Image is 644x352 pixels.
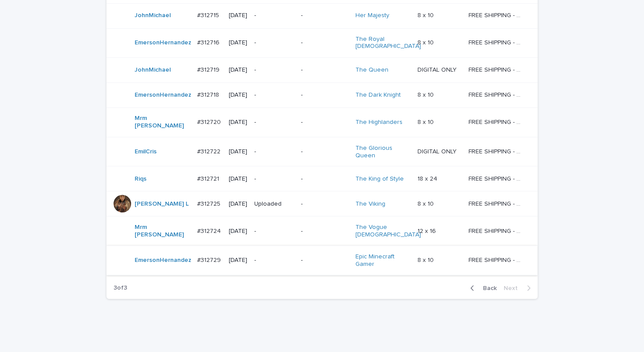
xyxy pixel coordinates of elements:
[229,91,247,99] p: [DATE]
[355,144,410,159] a: The Glorious Queen
[229,66,247,74] p: [DATE]
[468,225,525,235] p: FREE SHIPPING - preview in 1-2 business days, after your approval delivery will take 5-10 b.d.
[197,254,222,264] p: #312729
[135,91,191,99] a: EmersonHernandez
[417,254,435,264] p: 8 x 10
[254,39,294,47] p: -
[355,200,385,207] a: The Viking
[254,200,294,207] p: Uploaded
[355,223,421,238] a: The Vogue [DEMOGRAPHIC_DATA]
[135,256,191,264] a: EmersonHernandez
[254,66,294,74] p: -
[417,146,458,155] p: DIGITAL ONLY
[500,284,538,292] button: Next
[468,146,525,155] p: FREE SHIPPING - preview in 1-2 business days, after your approval delivery will take 5-10 b.d.
[468,117,525,126] p: FREE SHIPPING - preview in 1-2 business days, after your approval delivery will take 5-10 b.d.
[417,65,458,74] p: DIGITAL ONLY
[106,58,538,83] tr: JohnMichael #312719#312719 [DATE]--The Queen DIGITAL ONLYDIGITAL ONLY FREE SHIPPING - preview in ...
[197,65,221,74] p: #312719
[106,108,538,137] tr: Mrm [PERSON_NAME] #312720#312720 [DATE]--The Highlanders 8 x 108 x 10 FREE SHIPPING - preview in ...
[417,173,439,182] p: 18 x 24
[254,148,294,155] p: -
[197,225,222,235] p: #312724
[301,227,348,235] p: -
[197,117,222,126] p: #312720
[301,256,348,264] p: -
[254,256,294,264] p: -
[106,28,538,58] tr: EmersonHernandez #312716#312716 [DATE]--The Royal [DEMOGRAPHIC_DATA] 8 x 108 x 10 FREE SHIPPING -...
[229,175,247,182] p: [DATE]
[417,37,435,47] p: 8 x 10
[106,191,538,216] tr: [PERSON_NAME] L #312725#312725 [DATE]Uploaded-The Viking 8 x 108 x 10 FREE SHIPPING - preview in ...
[301,66,348,74] p: -
[197,198,222,207] p: #312725
[468,90,525,99] p: FREE SHIPPING - preview in 1-2 business days, after your approval delivery will take 5-10 b.d.
[229,12,247,19] p: [DATE]
[135,200,189,207] a: [PERSON_NAME] L
[197,90,220,99] p: #312718
[106,216,538,246] tr: Mrm [PERSON_NAME] #312724#312724 [DATE]--The Vogue [DEMOGRAPHIC_DATA] 12 x 1612 x 16 FREE SHIPPIN...
[468,198,525,207] p: FREE SHIPPING - preview in 1-2 business days, after your approval delivery will take 5-10 b.d.
[135,223,190,238] a: Mrm [PERSON_NAME]
[135,39,191,47] a: EmersonHernandez
[301,148,348,155] p: -
[229,256,247,264] p: [DATE]
[106,3,538,28] tr: JohnMichael #312715#312715 [DATE]--Her Majesty 8 x 108 x 10 FREE SHIPPING - preview in 1-2 busine...
[355,91,401,99] a: The Dark Knight
[254,227,294,235] p: -
[301,12,348,19] p: -
[463,284,500,292] button: Back
[106,277,134,298] p: 3 of 3
[355,175,404,182] a: The King of Style
[417,90,435,99] p: 8 x 10
[254,175,294,182] p: -
[355,12,389,19] a: Her Majesty
[254,12,294,19] p: -
[504,285,523,291] span: Next
[468,65,525,74] p: FREE SHIPPING - preview in 1-2 business days, after your approval delivery will take 5-10 b.d.
[229,119,247,126] p: [DATE]
[135,148,157,155] a: EmilCris
[135,115,190,130] a: Mrm [PERSON_NAME]
[254,119,294,126] p: -
[197,146,222,155] p: #312722
[355,253,410,268] a: Epic Minecraft Gamer
[197,37,221,47] p: #312716
[301,91,348,99] p: -
[301,119,348,126] p: -
[135,175,146,182] a: Riqs
[478,285,497,291] span: Back
[229,200,247,207] p: [DATE]
[301,200,348,207] p: -
[355,66,388,74] a: The Queen
[106,166,538,191] tr: Riqs #312721#312721 [DATE]--The King of Style 18 x 2418 x 24 FREE SHIPPING - preview in 1-2 busin...
[301,39,348,47] p: -
[229,148,247,155] p: [DATE]
[355,36,421,51] a: The Royal [DEMOGRAPHIC_DATA]
[417,117,435,126] p: 8 x 10
[106,137,538,166] tr: EmilCris #312722#312722 [DATE]--The Glorious Queen DIGITAL ONLYDIGITAL ONLY FREE SHIPPING - previ...
[468,10,525,19] p: FREE SHIPPING - preview in 1-2 business days, after your approval delivery will take 5-10 b.d.
[417,198,435,207] p: 8 x 10
[229,227,247,235] p: [DATE]
[468,173,525,182] p: FREE SHIPPING - preview in 1-2 business days, after your approval delivery will take 5-10 b.d.
[106,83,538,108] tr: EmersonHernandez #312718#312718 [DATE]--The Dark Knight 8 x 108 x 10 FREE SHIPPING - preview in 1...
[197,173,220,182] p: #312721
[135,66,171,74] a: JohnMichael
[229,39,247,47] p: [DATE]
[106,245,538,275] tr: EmersonHernandez #312729#312729 [DATE]--Epic Minecraft Gamer 8 x 108 x 10 FREE SHIPPING - preview...
[254,91,294,99] p: -
[417,10,435,19] p: 8 x 10
[301,175,348,182] p: -
[355,119,402,126] a: The Highlanders
[197,10,220,19] p: #312715
[468,37,525,47] p: FREE SHIPPING - preview in 1-2 business days, after your approval delivery will take 5-10 b.d.
[417,225,438,235] p: 12 x 16
[135,12,171,19] a: JohnMichael
[468,254,525,264] p: FREE SHIPPING - preview in 1-2 business days, after your approval delivery will take 5-10 b.d.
